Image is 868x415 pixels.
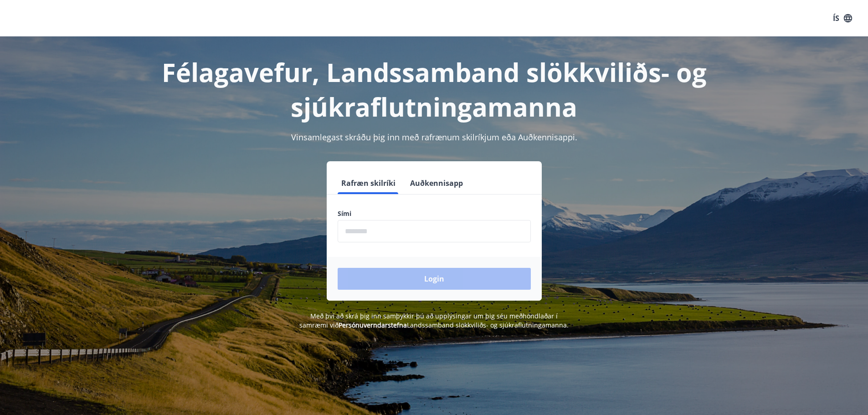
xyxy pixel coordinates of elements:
[291,132,577,143] span: Vinsamlegast skráðu þig inn með rafrænum skilríkjum eða Auðkennisappi.
[117,55,751,124] h1: Félagavefur, Landssamband slökkviliðs- og sjúkraflutningamanna
[338,172,399,194] button: Rafræn skilríki
[299,312,569,329] span: Með því að skrá þig inn samþykkir þú að upplýsingar um þig séu meðhöndlaðar í samræmi við Landssa...
[339,321,407,329] a: Persónuverndarstefna
[828,10,857,26] button: ÍS
[406,172,467,194] button: Auðkennisapp
[338,209,531,218] label: Sími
